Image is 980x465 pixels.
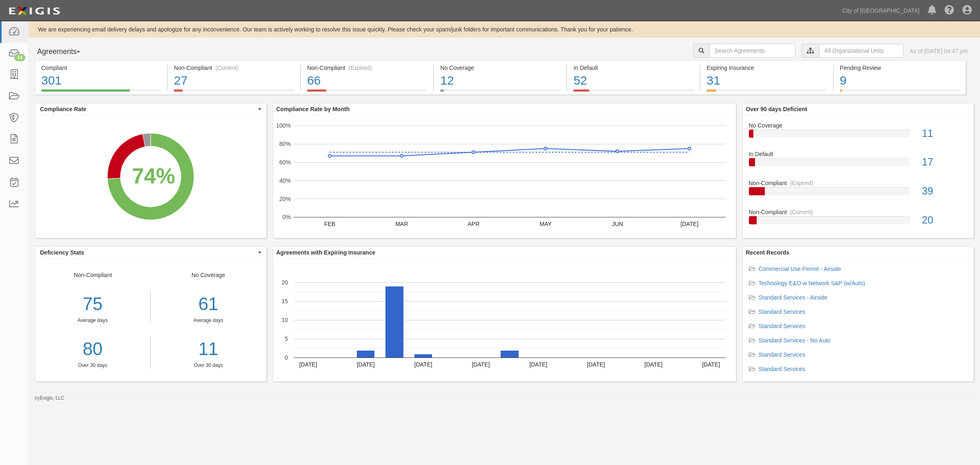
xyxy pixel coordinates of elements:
[916,213,973,228] div: 20
[281,279,288,286] text: 20
[279,159,290,165] text: 60%
[746,249,790,256] b: Recent Records
[587,361,605,368] text: [DATE]
[279,195,290,202] text: 20%
[644,361,662,368] text: [DATE]
[281,298,288,304] text: 15
[838,2,924,19] a: City of [GEOGRAPHIC_DATA]
[35,317,150,324] div: Average days
[790,179,813,187] div: (Expired)
[759,309,805,315] a: Standard Services
[276,249,376,256] b: Agreements with Expiring Insurance
[944,6,954,16] i: Help Center - Complianz
[35,395,65,402] small: by
[157,291,260,317] div: 61
[35,291,150,317] div: 75
[759,337,831,344] a: Standard Services - No Auto
[35,271,151,369] div: Non-Compliant
[35,44,96,60] button: Agreements
[356,361,374,368] text: [DATE]
[440,72,560,89] div: 12
[273,259,736,381] svg: A chart.
[324,221,335,227] text: FEB
[215,64,238,72] div: (Current)
[468,221,479,227] text: APR
[301,89,433,96] a: Non-Compliant(Expired)66
[35,115,266,238] svg: A chart.
[395,221,408,227] text: MAR
[40,395,65,401] a: Exigis, LLC
[307,72,427,89] div: 66
[759,366,805,372] a: Standard Services
[840,64,960,72] div: Pending Review
[759,351,805,358] a: Standard Services
[743,121,974,130] div: No Coverage
[706,72,826,89] div: 31
[35,103,266,115] button: Compliance Rate
[285,335,288,342] text: 5
[916,155,973,170] div: 17
[573,64,693,72] div: In Default
[35,362,150,369] div: Over 30 days
[282,214,290,220] text: 0%
[916,126,973,141] div: 11
[746,106,807,112] b: Over 90 days Deficient
[759,323,805,329] a: Standard Services
[749,208,968,231] a: Non-Compliant(Current)20
[276,106,350,112] b: Compliance Rate by Month
[281,317,288,323] text: 10
[759,294,828,301] a: Standard Services - Airside
[35,336,150,362] a: 80
[709,44,795,58] input: Search Agreements
[749,179,968,208] a: Non-Compliant(Expired)39
[759,266,841,272] a: Commercial Use Permit - Airside
[132,161,175,191] div: 74%
[29,25,980,34] div: We are experiencing email delivery delays and apologize for any inconvenience. Our team is active...
[299,361,317,368] text: [DATE]
[157,317,260,324] div: Average days
[529,361,547,368] text: [DATE]
[819,44,904,58] input: All Organizational Units
[157,362,260,369] div: Over 30 days
[910,47,968,55] div: As of [DATE] 04:47 pm
[702,361,720,368] text: [DATE]
[834,89,966,96] a: Pending Review9
[706,64,826,72] div: Expiring Insurance
[40,248,256,257] span: Deficiency Stats
[40,105,256,113] span: Compliance Rate
[472,361,490,368] text: [DATE]
[743,208,974,216] div: Non-Compliant
[279,177,290,184] text: 40%
[743,179,974,187] div: Non-Compliant
[41,64,161,72] div: Compliant
[279,141,290,147] text: 80%
[35,89,167,96] a: Compliant301
[700,89,833,96] a: Expiring Insurance31
[573,72,693,89] div: 52
[434,89,566,96] a: No Coverage12
[612,221,623,227] text: JUN
[151,271,266,369] div: No Coverage
[840,72,960,89] div: 9
[440,64,560,72] div: No Coverage
[567,89,699,96] a: In Default52
[307,64,427,72] div: Non-Compliant (Expired)
[35,247,266,258] button: Deficiency Stats
[174,72,294,89] div: 27
[174,64,294,72] div: Non-Compliant (Current)
[539,221,552,227] text: MAY
[759,280,865,286] a: Technology E&O w Network S&P (w/Auto)
[414,361,432,368] text: [DATE]
[743,150,974,158] div: In Default
[273,115,736,238] svg: A chart.
[749,121,968,150] a: No Coverage11
[276,122,291,129] text: 100%
[168,89,300,96] a: Non-Compliant(Current)27
[157,336,260,362] a: 11
[41,72,161,89] div: 301
[14,54,25,61] div: 14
